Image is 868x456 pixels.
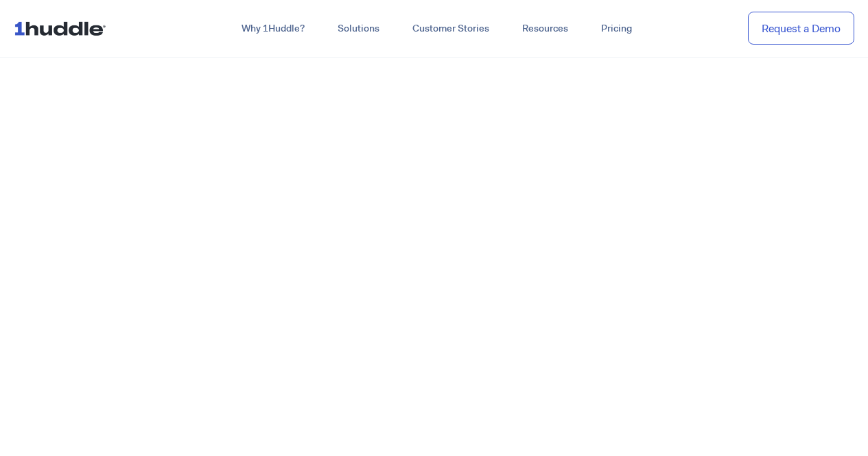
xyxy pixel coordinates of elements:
[748,12,854,45] a: Request a Demo
[396,16,506,41] a: Customer Stories
[225,16,321,41] a: Why 1Huddle?
[321,16,396,41] a: Solutions
[585,16,648,41] a: Pricing
[14,15,112,41] img: ...
[506,16,585,41] a: Resources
